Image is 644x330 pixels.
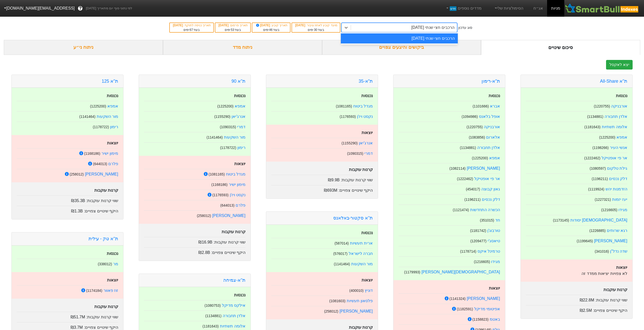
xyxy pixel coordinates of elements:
span: חדש [450,6,456,11]
a: דוניץ [365,288,373,293]
span: ₪693M [324,188,337,192]
a: אלומה תשתיות [220,324,245,328]
small: ( 1080597 ) [590,166,606,170]
div: בעוד ימים [218,28,248,32]
a: מימון ישיר [101,151,118,156]
a: אלומה תשתיות [602,125,627,129]
a: אלארום [486,135,500,139]
small: ( 1225200 ) [90,104,106,108]
strong: יוצאות [234,162,245,166]
a: ת"א-35 [359,79,373,84]
a: מור השקעות [224,135,245,139]
div: תאריך פרסום : [218,23,248,28]
a: אילקס מדיקל [222,303,245,307]
small: ( 1176593 ) [340,115,356,119]
small: ( 1225200 ) [599,135,615,139]
span: ₪2.8B [198,250,210,255]
a: שדה נדל"ן [610,249,627,253]
small: ( 1216605 ) [601,208,617,212]
strong: נכנסות [107,251,118,256]
small: ( 400010 ) [349,289,363,293]
a: מגידו [491,259,500,264]
span: ? [79,5,82,12]
div: בעוד ימים [172,28,211,32]
strong: נכנסות [234,94,245,98]
strong: יוצאות [107,278,118,282]
small: ( 1101666 ) [473,104,489,108]
small: ( 1141464 ) [206,135,223,139]
small: ( 258012 ) [197,214,211,218]
a: הכשרה התחדשות [470,208,500,212]
small: ( 1222462 ) [584,156,600,160]
small: ( 1158823 ) [472,317,489,321]
span: ₪16.9B [198,240,212,244]
a: רימון [237,145,245,150]
small: ( 1134881 ) [205,314,221,318]
small: ( 1181742 ) [470,229,486,233]
a: [DEMOGRAPHIC_DATA][PERSON_NAME] [421,270,500,274]
small: ( 1134881 ) [460,146,476,150]
a: אמפא [235,104,245,108]
div: היקף שינויים צפויים : [17,206,118,214]
a: אופל בלאנס [479,114,500,119]
strong: קרנות עוקבות [349,325,373,329]
small: ( 1168186 ) [84,151,100,156]
span: [DATE] [255,24,271,27]
small: ( 351015 ) [480,218,494,222]
span: 46 [269,28,273,32]
span: ₪3.7M [71,325,83,329]
div: שווי קרנות עוקבות : [271,175,373,183]
small: ( 587014 ) [335,241,349,245]
a: [PERSON_NAME] [594,239,627,243]
small: ( 1134881 ) [587,115,603,119]
small: ( 1225200 ) [472,156,488,160]
div: תאריך כניסה לתוקף : [172,23,211,28]
small: ( 1199645 ) [577,239,593,243]
span: ₪51.7M [71,315,85,319]
small: ( 1155290 ) [342,141,358,145]
a: אברא [490,104,500,108]
small: ( 454017 ) [466,187,480,191]
small: ( 1176593 ) [212,193,228,197]
small: ( 1182591 ) [457,307,473,311]
span: [DATE] [295,24,306,27]
small: ( 1196211 ) [464,197,481,202]
a: טיאסג'י [488,239,500,243]
a: ת''א טק - עילית [89,236,118,241]
span: 67 [190,28,193,32]
div: הרכבים חצי שנתי [DATE] [341,33,458,43]
a: גילת טלקום [607,166,627,170]
a: זוז פאוור [103,288,118,293]
small: ( 341016 ) [595,249,609,253]
a: אר פי אופטיקל [601,156,627,160]
a: טורבוג'ן [487,228,500,233]
a: [PERSON_NAME] [212,213,245,218]
strong: יוצאות [362,278,373,282]
div: היקף שינויים צפויים : [526,305,627,314]
a: אמפא [489,156,500,160]
a: חד [495,218,500,222]
a: חברה לישראל [349,251,373,256]
small: ( 1198266 ) [592,146,609,150]
a: אנרג'יאן [232,114,245,119]
small: ( 1141324 ) [449,297,466,301]
a: מור השקעות [351,262,373,266]
div: היקף שינויים צפויים : [144,247,245,256]
a: מגדל ביטוח [353,104,373,108]
a: מגדל ביטוח [226,172,245,176]
strong: יוצאות [489,286,500,290]
a: אנשי העיר [610,145,627,150]
small: ( 1119924 ) [588,187,604,191]
div: סיכום שינויים [481,40,640,55]
div: ניתוח מדד [163,40,322,55]
a: פלרם [108,162,118,166]
a: מגידו [618,208,627,212]
a: אורבניקה [611,104,627,108]
strong: נכנסות [489,94,500,98]
a: ת''א 125 [102,79,118,84]
a: אנרג'יאן [359,141,373,145]
small: ( 576017 ) [333,252,347,256]
small: ( 1216605 ) [474,260,490,264]
small: ( 644013 ) [93,162,107,166]
a: גאון קבוצה [481,187,500,191]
